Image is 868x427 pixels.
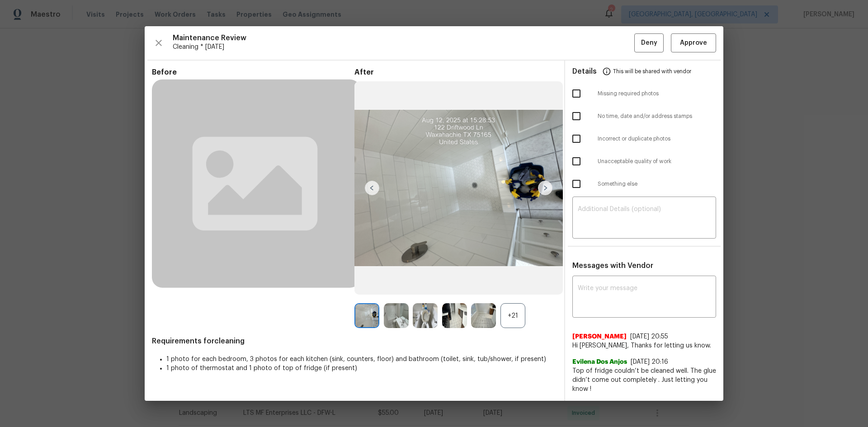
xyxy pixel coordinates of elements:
li: 1 photo of thermostat and 1 photo of top of fridge (if present) [166,364,557,373]
span: [DATE] 20:55 [630,333,668,340]
img: right-chevron-button-url [538,181,552,195]
div: +21 [500,303,525,328]
span: [DATE] 20:16 [631,359,668,365]
span: Top of fridge couldn’t be cleaned well. The glue didn’t come out completely . Just letting you kn... [572,366,716,394]
span: Something else [598,180,716,188]
div: Something else [565,173,723,195]
span: Unacceptable quality of work [598,158,716,165]
span: Evilena Dos Anjos [572,357,627,366]
div: Unacceptable quality of work [565,150,723,173]
span: Cleaning * [DATE] [173,42,634,52]
span: Deny [641,38,657,49]
button: Deny [634,33,664,53]
span: Approve [680,38,707,49]
img: left-chevron-button-url [365,181,379,195]
span: This will be shared with vendor [613,61,691,82]
div: No time, date and/or address stamps [565,105,723,127]
button: Approve [671,33,716,53]
span: Before [152,68,354,77]
span: Maintenance Review [173,33,634,42]
span: Requirements for cleaning [152,337,557,346]
span: No time, date and/or address stamps [598,113,716,120]
div: Incorrect or duplicate photos [565,127,723,150]
li: 1 photo for each bedroom, 3 photos for each kitchen (sink, counters, floor) and bathroom (toilet,... [166,355,557,364]
span: Missing required photos [598,90,716,98]
span: Messages with Vendor [572,262,653,269]
span: Incorrect or duplicate photos [598,135,716,143]
span: Hi [PERSON_NAME], Thanks for letting us know. [572,341,716,350]
span: [PERSON_NAME] [572,332,627,341]
span: Details [572,61,597,82]
div: Missing required photos [565,82,723,105]
span: After [354,68,557,77]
